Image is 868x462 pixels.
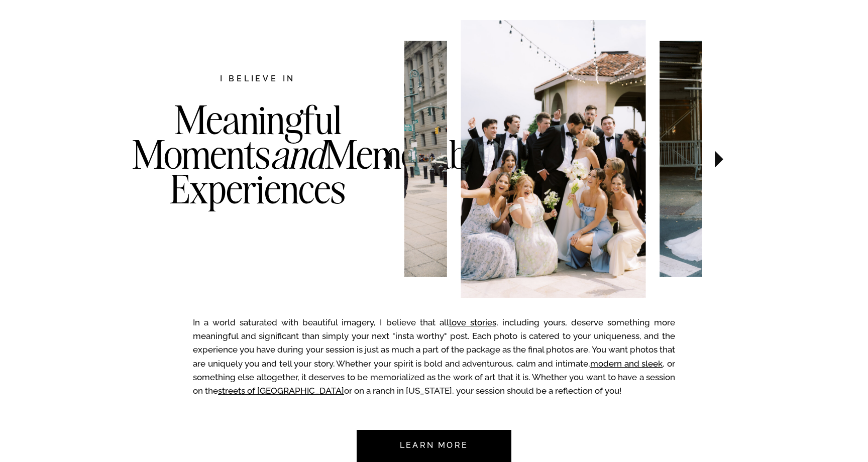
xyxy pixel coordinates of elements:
h2: I believe in [167,73,349,86]
img: Wedding party cheering for the bride and groom [461,20,646,298]
p: In a world saturated with beautiful imagery, I believe that all , including yours, deserve someth... [193,316,675,403]
h3: Meaningful Moments Memorable Experiences [132,102,383,247]
i: and [270,130,324,179]
img: Bride in New York City with her dress train trailing behind her [660,41,817,277]
a: love stories [449,317,496,327]
a: streets of [GEOGRAPHIC_DATA] [218,386,344,396]
a: Learn more [387,430,481,462]
a: modern and sleek [590,359,663,369]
